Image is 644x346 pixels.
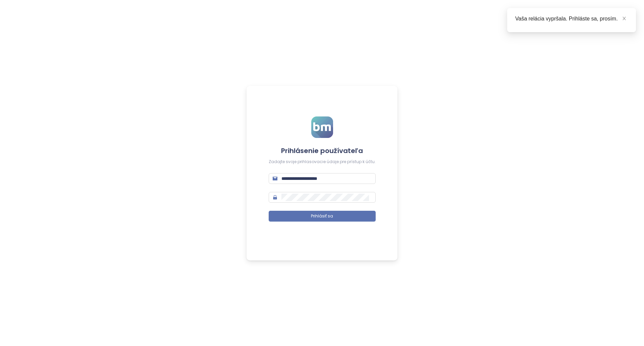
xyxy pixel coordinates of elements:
span: mail [273,176,277,181]
span: Prihlásiť sa [311,213,333,219]
span: lock [273,195,277,200]
h4: Prihlásenie používateľa [269,146,376,155]
div: Zadajte svoje prihlasovacie údaje pre prístup k účtu. [269,159,376,165]
button: Prihlásiť sa [269,211,376,221]
div: Vaša relácia vypršala. Prihláste sa, prosím. [515,15,628,23]
img: logo [311,116,333,138]
span: close [622,16,627,21]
